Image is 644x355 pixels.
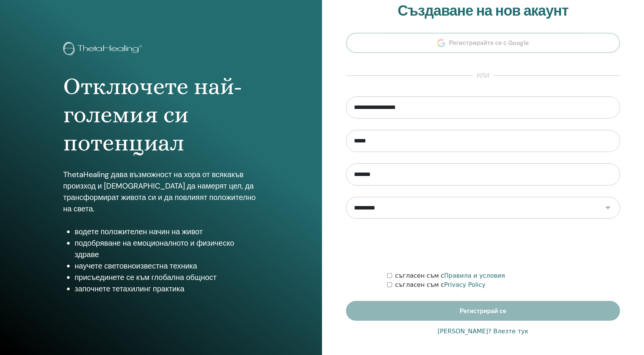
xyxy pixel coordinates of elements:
[75,283,259,294] li: започнете тетахилинг практика
[395,271,505,280] label: съгласен съм с
[75,237,259,260] li: подобряване на емоционалното и физическо здраве
[63,72,259,157] h1: Отключете най-големия си потенциал
[444,281,486,288] a: Privacy Policy
[444,272,505,279] a: Правила и условия
[75,260,259,272] li: научете световноизвестна техника
[425,230,541,260] iframe: reCAPTCHA
[438,327,529,336] a: [PERSON_NAME]? Влезте тук
[395,280,486,289] label: съгласен съм с
[75,226,259,237] li: водете положителен начин на живот
[346,2,620,20] h2: Създаване на нов акаунт
[63,169,259,214] p: ThetaHealing дава възможност на хора от всякакъв произход и [DEMOGRAPHIC_DATA] да намерят цел, да...
[473,71,493,80] span: или
[75,272,259,283] li: присъединете се към глобална общност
